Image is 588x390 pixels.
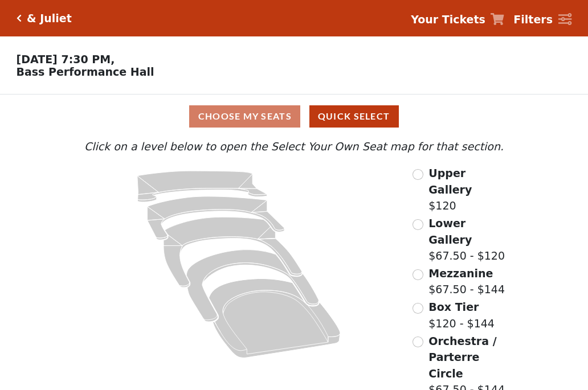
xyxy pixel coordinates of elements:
[428,167,472,196] span: Upper Gallery
[428,335,496,380] span: Orchestra / Parterre Circle
[428,217,472,246] span: Lower Gallery
[513,11,571,28] a: Filters
[309,105,399,128] button: Quick Select
[428,299,495,331] label: $120 - $144
[17,14,22,22] a: Click here to go back to filters
[27,12,72,25] h5: & Juliet
[81,138,507,155] p: Click on a level below to open the Select Your Own Seat map for that section.
[428,265,505,298] label: $67.50 - $144
[428,301,479,313] span: Box Tier
[148,196,285,240] path: Lower Gallery - Seats Available: 97
[428,165,507,214] label: $120
[411,13,485,26] strong: Your Tickets
[209,279,341,358] path: Orchestra / Parterre Circle - Seats Available: 36
[411,11,504,28] a: Your Tickets
[428,267,493,280] span: Mezzanine
[513,13,553,26] strong: Filters
[137,171,267,202] path: Upper Gallery - Seats Available: 163
[428,215,507,264] label: $67.50 - $120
